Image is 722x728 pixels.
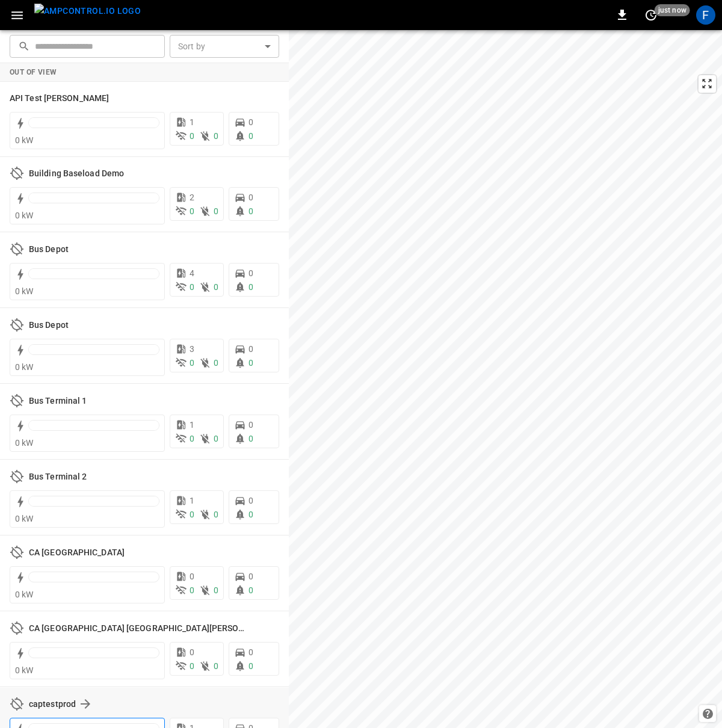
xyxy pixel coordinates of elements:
[248,344,253,354] span: 0
[289,30,722,728] canvas: Map
[190,206,194,216] span: 0
[190,572,194,581] span: 0
[15,514,34,523] span: 0 kW
[248,206,253,216] span: 0
[214,206,218,216] span: 0
[29,395,87,408] h6: Bus Terminal 1
[214,585,218,595] span: 0
[29,622,248,635] h6: CA Los Angeles Santa Monica Blvd
[190,193,194,202] span: 2
[15,211,34,220] span: 0 kW
[248,131,253,141] span: 0
[190,268,194,278] span: 4
[190,358,194,368] span: 0
[214,131,218,141] span: 0
[248,420,253,430] span: 0
[190,131,194,141] span: 0
[190,282,194,292] span: 0
[248,358,253,368] span: 0
[248,434,253,443] span: 0
[34,4,141,19] img: ampcontrol.io logo
[248,268,253,278] span: 0
[15,286,34,296] span: 0 kW
[248,572,253,581] span: 0
[15,665,34,675] span: 0 kW
[15,438,34,448] span: 0 kW
[214,358,218,368] span: 0
[248,193,253,202] span: 0
[190,496,194,505] span: 1
[214,434,218,443] span: 0
[248,496,253,505] span: 0
[29,470,87,484] h6: Bus Terminal 2
[29,546,125,560] h6: CA Hollywood Depot Site
[214,510,218,519] span: 0
[190,661,194,671] span: 0
[190,510,194,519] span: 0
[15,590,34,599] span: 0 kW
[190,117,194,127] span: 1
[190,344,194,354] span: 3
[15,362,34,372] span: 0 kW
[190,420,194,430] span: 1
[248,282,253,292] span: 0
[190,585,194,595] span: 0
[10,92,109,105] h6: API Test Jonas
[214,661,218,671] span: 0
[190,647,194,657] span: 0
[248,117,253,127] span: 0
[641,5,661,25] button: set refresh interval
[29,167,124,180] h6: Building Baseload Demo
[29,319,69,332] h6: Bus Depot
[248,647,253,657] span: 0
[248,661,253,671] span: 0
[696,5,715,25] div: profile-icon
[190,434,194,443] span: 0
[29,698,76,711] h6: captestprod
[248,510,253,519] span: 0
[214,282,218,292] span: 0
[15,135,34,145] span: 0 kW
[655,4,690,16] span: just now
[29,243,69,256] h6: Bus Depot
[248,585,253,595] span: 0
[10,68,57,76] strong: Out of View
